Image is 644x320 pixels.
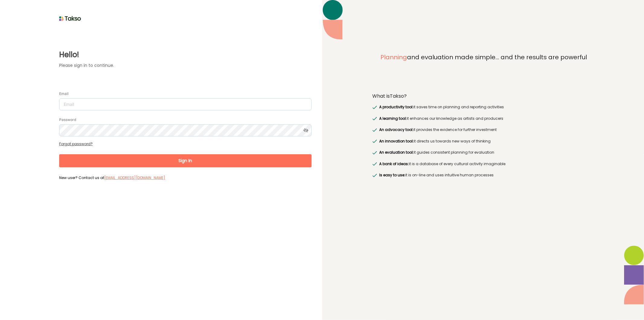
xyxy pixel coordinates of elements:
span: Planning [380,53,407,61]
label: [EMAIL_ADDRESS][DOMAIN_NAME] [104,175,165,181]
label: it enhances our knowledge as artists and producers [378,116,503,122]
img: greenRight [372,106,377,109]
span: Is easy to use: [379,172,405,178]
a: [EMAIL_ADDRESS][DOMAIN_NAME] [104,175,165,180]
label: Please sign in to continue. [59,62,312,69]
input: Email [59,98,312,110]
label: and evaluation made simple... and the results are powerful [372,53,594,85]
label: it directs us towards new ways of thinking [378,138,491,144]
img: greenRight [372,128,377,132]
span: A learning tool: [379,116,407,121]
span: A productivity tool: [379,104,413,109]
img: greenRight [372,117,377,120]
label: it is on-line and uses intuitive human processes [378,172,494,178]
img: greenRight [372,139,377,143]
span: Takso? [390,93,407,100]
img: greenRight [372,162,377,166]
span: An advocacy tool: [379,127,413,132]
span: A bank of ideas: [379,161,409,166]
label: New user? Contact us at [59,175,312,180]
button: Sign In [59,154,312,167]
label: it guides consistent planning for evaluation [378,149,494,155]
img: greenRight [372,174,377,177]
label: What is [372,93,407,99]
label: it is a database of every cultural activity imaginable [378,161,505,167]
img: greenRight [372,151,377,155]
a: Forgot password? [59,141,93,146]
span: An evaluation tool: [379,150,414,155]
label: Email [59,91,69,96]
span: An innovation tool: [379,139,414,144]
label: Password [59,117,76,122]
label: it saves time on planning and reporting activities [378,104,504,110]
label: it provides the evidence for further investment [378,127,497,133]
label: Hello! [59,49,312,60]
img: taksoLoginLogo [59,14,81,23]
